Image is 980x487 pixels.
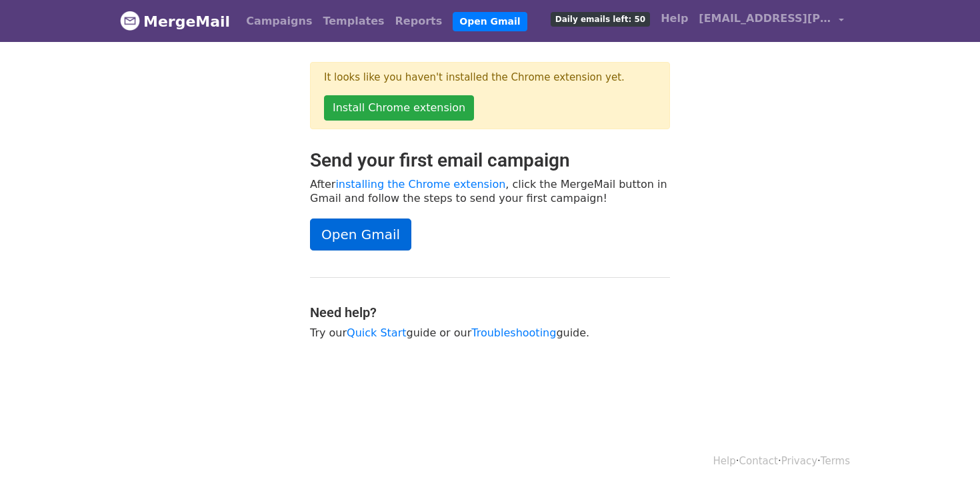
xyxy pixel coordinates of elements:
a: Help [655,5,693,32]
a: Install Chrome extension [324,95,474,121]
h4: Need help? [310,304,670,320]
a: Privacy [781,455,817,467]
a: Templates [317,8,389,35]
a: Reports [390,8,448,35]
p: It looks like you haven't installed the Chrome extension yet. [324,71,656,85]
span: [EMAIL_ADDRESS][PERSON_NAME][DOMAIN_NAME] [699,11,832,27]
img: MergeMail logo [120,11,140,31]
h2: Send your first email campaign [310,149,670,172]
a: MergeMail [120,7,230,35]
a: Contact [739,455,778,467]
a: Campaigns [241,8,317,35]
a: Quick Start [347,326,406,339]
a: [EMAIL_ADDRESS][PERSON_NAME][DOMAIN_NAME] [693,5,849,37]
a: installing the Chrome extension [335,178,505,191]
a: Help [713,455,736,467]
a: Daily emails left: 50 [545,5,655,32]
p: After , click the MergeMail button in Gmail and follow the steps to send your first campaign! [310,177,670,205]
a: Troubleshooting [471,326,556,339]
a: Open Gmail [453,12,527,31]
p: Try our guide or our guide. [310,326,670,340]
a: Terms [821,455,850,467]
iframe: Chat Widget [913,423,980,487]
span: Daily emails left: 50 [551,12,650,27]
a: Open Gmail [310,219,411,250]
